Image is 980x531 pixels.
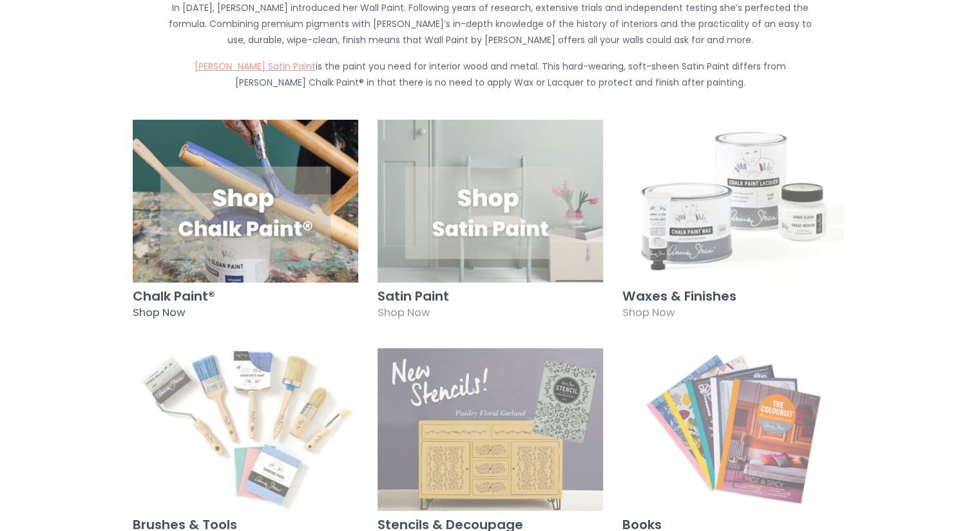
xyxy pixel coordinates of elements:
img: Waxes & Finishes [622,120,848,283]
p: is the paint you need for interior wood and metal. This hard-wearing, soft-sheen Satin Paint diff... [160,59,821,91]
a: Chalk Paint® Shop Now [133,120,358,329]
img: Chalk Paint® [133,120,358,283]
h3: Satin Paint [378,289,603,303]
img: Books [622,348,848,511]
a: [PERSON_NAME] Satin Paint [195,60,316,73]
span: Shop Now [378,305,430,320]
a: Waxes & Finishes Shop Now [622,120,848,329]
h3: Waxes & Finishes [622,289,848,303]
h3: Chalk Paint® [133,289,358,303]
span: Shop Now [133,305,185,320]
img: Brushes & Tools [133,348,358,511]
img: Stencils & Decoupage [378,348,603,511]
span: Shop Now [622,305,675,320]
img: Satin Paint [378,120,603,283]
a: Satin Paint Shop Now [378,120,603,329]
